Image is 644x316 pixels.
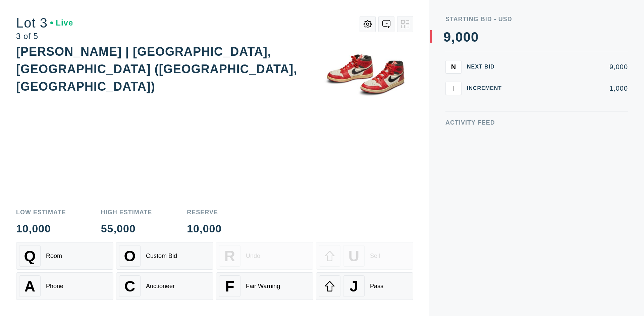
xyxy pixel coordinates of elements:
[24,247,36,265] span: Q
[513,85,628,92] div: 1,000
[16,209,66,215] div: Low Estimate
[225,278,234,295] span: F
[445,120,628,126] div: Activity Feed
[370,253,380,260] div: Sell
[467,86,507,91] div: Increment
[146,253,177,260] div: Custom Bid
[116,272,213,300] button: CAuctioneer
[451,30,455,165] div: ,
[452,84,454,92] span: I
[451,63,456,71] span: N
[370,283,383,290] div: Pass
[513,63,628,70] div: 9,000
[445,60,462,74] button: N
[246,253,260,260] div: Undo
[216,272,313,300] button: FFair Warning
[445,16,628,22] div: Starting Bid - USD
[124,278,135,295] span: C
[463,30,471,44] div: 0
[24,278,35,295] span: A
[443,30,451,44] div: 9
[50,19,73,27] div: Live
[348,247,359,265] span: U
[16,32,73,40] div: 3 of 5
[101,209,152,215] div: High Estimate
[455,30,463,44] div: 0
[467,64,507,70] div: Next Bid
[187,223,222,234] div: 10,000
[316,242,413,270] button: USell
[350,278,358,295] span: J
[471,30,479,44] div: 0
[16,45,297,93] div: [PERSON_NAME] | [GEOGRAPHIC_DATA], [GEOGRAPHIC_DATA] ([GEOGRAPHIC_DATA], [GEOGRAPHIC_DATA])
[46,253,62,260] div: Room
[246,283,280,290] div: Fair Warning
[445,82,462,95] button: I
[16,272,113,300] button: APhone
[16,16,73,30] div: Lot 3
[116,242,213,270] button: OCustom Bid
[124,247,136,265] span: O
[16,223,66,234] div: 10,000
[224,247,235,265] span: R
[46,283,63,290] div: Phone
[316,272,413,300] button: JPass
[16,242,113,270] button: QRoom
[187,209,222,215] div: Reserve
[216,242,313,270] button: RUndo
[101,223,152,234] div: 55,000
[146,283,175,290] div: Auctioneer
